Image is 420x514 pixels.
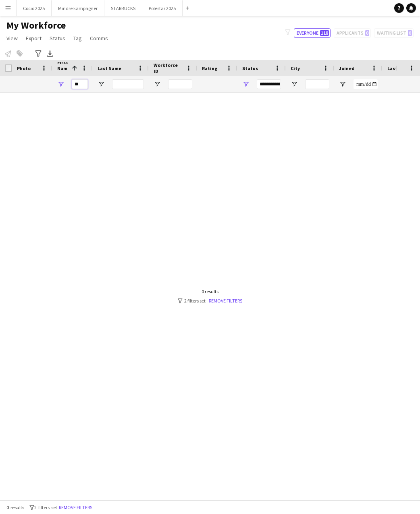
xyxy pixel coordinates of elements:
span: Tag [73,35,82,42]
app-action-btn: Export XLSX [45,49,55,58]
button: Open Filter Menu [57,81,64,88]
button: STARBUCKS [104,0,142,16]
span: Workforce ID [154,62,183,74]
input: Workforce ID Filter Input [168,79,192,89]
span: Export [26,35,42,42]
span: My Workforce [6,19,66,31]
span: 2 filters set [34,504,57,510]
span: Joined [339,65,355,71]
input: Column with Header Selection [5,64,12,72]
span: Comms [90,35,108,42]
button: Open Filter Menu [242,81,250,88]
span: Rating [202,65,217,71]
button: Mindre kampagner [52,0,104,16]
a: View [3,33,21,44]
button: Remove filters [57,503,94,512]
span: Status [242,65,258,71]
input: Joined Filter Input [353,79,378,89]
span: Last job [387,65,405,71]
input: Last Name Filter Input [112,79,144,89]
button: Everyone118 [294,28,331,38]
input: First Name Filter Input [72,79,88,89]
button: Open Filter Menu [339,81,346,88]
span: Photo [17,65,31,71]
span: Status [50,35,65,42]
a: Remove filters [209,298,242,304]
button: Open Filter Menu [291,81,298,88]
a: Status [46,33,69,44]
button: Open Filter Menu [154,81,161,88]
div: 0 results [178,288,242,294]
input: City Filter Input [305,79,329,89]
div: 2 filters set [178,298,242,304]
span: Last Name [98,65,121,71]
button: Open Filter Menu [98,81,105,88]
button: Cocio 2025 [17,0,52,16]
a: Comms [87,33,111,44]
span: City [291,65,300,71]
a: Tag [70,33,85,44]
button: Polestar 2025 [142,0,183,16]
a: Export [23,33,45,44]
span: View [6,35,18,42]
span: First Name [57,59,69,77]
app-action-btn: Advanced filters [33,49,43,58]
span: 118 [320,30,329,36]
